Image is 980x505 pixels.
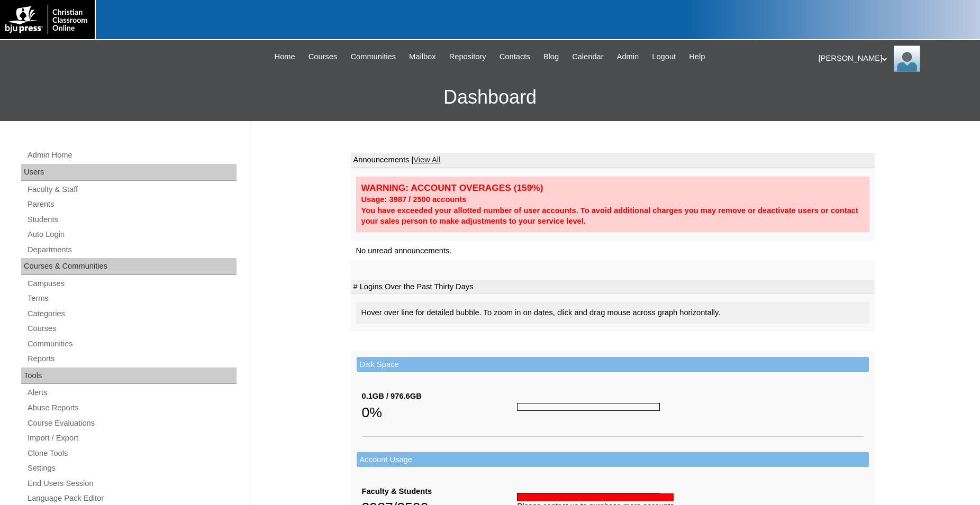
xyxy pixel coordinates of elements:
div: Users [21,164,237,181]
a: Communities [26,337,237,351]
a: Home [269,51,301,63]
div: [PERSON_NAME] [819,45,969,72]
span: Help [689,51,705,63]
span: Mailbox [409,51,436,63]
span: Repository [449,51,486,63]
a: Courses [303,51,343,63]
div: Tools [21,368,237,384]
a: Language Pack Editor [26,492,237,505]
span: Courses [308,51,338,63]
div: You have exceeded your allotted number of user accounts. To avoid additional charges you may remo... [361,205,864,227]
img: Jonelle Rodriguez [894,45,920,72]
img: logo-white.png [5,5,89,34]
a: Logout [647,51,681,63]
td: No unread announcements. [351,241,875,261]
a: Abuse Reports [26,401,237,415]
a: Communities [345,51,401,63]
a: Students [26,213,237,226]
td: Announcements | [351,153,875,168]
div: Faculty & Students [362,486,518,497]
a: Calendar [567,51,609,63]
a: Categories [26,307,237,320]
a: Auto Login [26,228,237,241]
a: Mailbox [404,51,441,63]
a: Parents [26,198,237,211]
a: Settings [26,462,237,475]
td: Account Usage [357,452,869,467]
div: WARNING: ACCOUNT OVERAGES (159%) [361,182,864,194]
div: Courses & Communities [21,258,237,275]
a: Clone Tools [26,447,237,460]
td: Disk Space [357,357,869,372]
a: Reports [26,352,237,365]
a: End Users Session [26,477,237,490]
a: Import / Export [26,431,237,445]
a: Course Evaluations [26,417,237,430]
a: Departments [26,243,237,256]
a: Admin Home [26,149,237,162]
div: 0.1GB / 976.6GB [362,391,518,402]
a: Campuses [26,277,237,290]
div: 0% [362,402,518,423]
span: Blog [543,51,559,63]
span: Contacts [500,51,530,63]
a: Help [684,51,710,63]
span: Logout [652,51,676,63]
a: Faculty & Staff [26,183,237,196]
a: Blog [538,51,564,63]
h3: Dashboard [5,74,975,121]
a: Admin [612,51,645,63]
strong: Usage: 3987 / 2500 accounts [361,195,467,204]
a: View All [413,155,440,164]
a: Courses [26,322,237,335]
div: Hover over line for detailed bubble. To zoom in on dates, click and drag mouse across graph horiz... [356,302,869,324]
a: Alerts [26,386,237,399]
a: Terms [26,292,237,305]
span: Calendar [572,51,603,63]
span: Communities [350,51,396,63]
a: Repository [444,51,492,63]
span: Admin [617,51,639,63]
a: Contacts [494,51,536,63]
td: # Logins Over the Past Thirty Days [351,280,875,295]
span: Home [275,51,295,63]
